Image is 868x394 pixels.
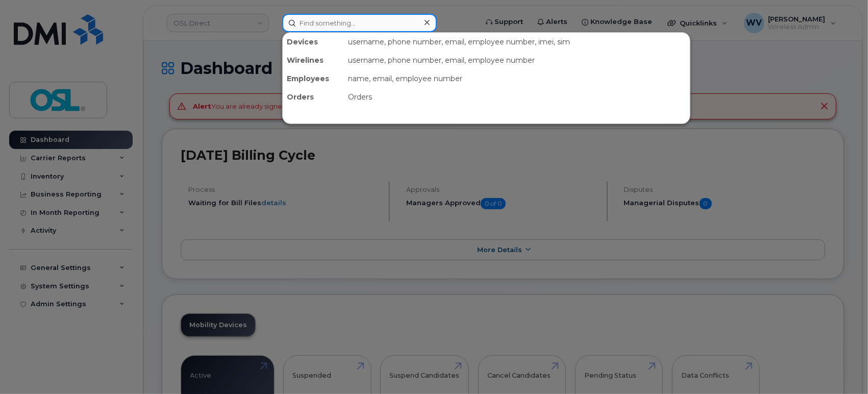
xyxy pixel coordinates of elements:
div: Devices [283,33,344,51]
div: Wirelines [283,51,344,69]
div: Employees [283,69,344,88]
div: username, phone number, email, employee number [344,51,690,69]
div: Orders [283,88,344,106]
div: username, phone number, email, employee number, imei, sim [344,33,690,51]
div: Orders [344,88,690,106]
div: name, email, employee number [344,69,690,88]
